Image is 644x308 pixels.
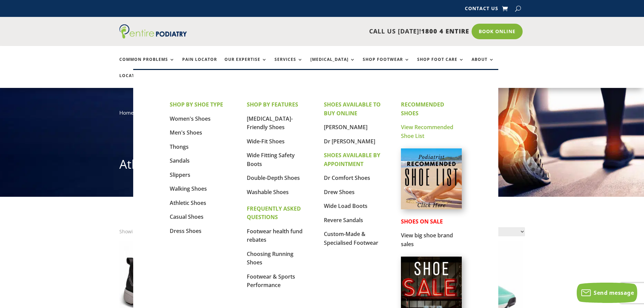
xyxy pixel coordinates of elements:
[170,185,207,192] a: Walking Shoes
[119,156,525,176] h1: Athletic Shoes
[401,148,462,209] img: podiatrist-recommended-shoe-list-australia-entire-podiatry
[170,129,202,136] a: Men's Shoes
[465,6,498,14] a: Contact Us
[401,123,453,140] a: View Recommended Shoe List
[324,188,355,196] a: Drew Shoes
[401,218,443,225] strong: SHOES ON SALE
[324,101,381,117] strong: SHOES AVAILABLE TO BUY ONLINE
[119,227,169,236] p: Showing all 18 results
[324,202,367,210] a: Wide Load Boots
[472,57,494,72] a: About
[119,109,134,116] a: Home
[324,230,378,246] a: Custom-Made & Specialised Footwear
[417,57,464,72] a: Shop Foot Care
[310,57,355,72] a: [MEDICAL_DATA]
[421,27,469,35] span: 1800 4 ENTIRE
[472,24,523,39] a: Book Online
[247,138,285,145] a: Wide-Fit Shoes
[170,199,206,207] a: Athletic Shoes
[401,232,453,248] a: View big shoe brand sales
[170,227,201,235] a: Dress Shoes
[401,101,444,117] strong: RECOMMENDED SHOES
[119,73,153,88] a: Locations
[224,57,267,72] a: Our Expertise
[213,27,469,36] p: CALL US [DATE]!
[247,228,303,244] a: Footwear health fund rebates
[594,289,634,297] span: Send message
[247,205,301,221] strong: FREQUENTLY ASKED QUESTIONS
[247,273,295,289] a: Footwear & Sports Performance
[170,213,204,220] a: Casual Shoes
[247,188,289,196] a: Washable Shoes
[170,157,190,164] a: Sandals
[170,171,190,179] a: Slippers
[170,143,189,150] a: Thongs
[119,57,175,72] a: Common Problems
[247,115,293,131] a: [MEDICAL_DATA]-Friendly Shoes
[247,174,300,182] a: Double-Depth Shoes
[170,101,223,108] strong: SHOP BY SHOE TYPE
[119,33,187,40] a: Entire Podiatry
[324,138,375,145] a: Dr [PERSON_NAME]
[247,101,298,108] strong: SHOP BY FEATURES
[324,216,363,224] a: Revere Sandals
[324,151,380,168] strong: SHOES AVAILABLE BY APPOINTMENT
[247,250,293,266] a: Choosing Running Shoes
[401,204,462,211] a: Podiatrist Recommended Shoe List Australia
[119,24,187,39] img: logo (1)
[577,283,637,303] button: Send message
[182,57,217,72] a: Pain Locator
[363,57,410,72] a: Shop Footwear
[119,108,525,122] nav: breadcrumb
[324,123,367,131] a: [PERSON_NAME]
[275,57,303,72] a: Services
[324,174,370,182] a: Dr Comfort Shoes
[170,115,211,122] a: Women's Shoes
[247,151,295,168] a: Wide Fitting Safety Boots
